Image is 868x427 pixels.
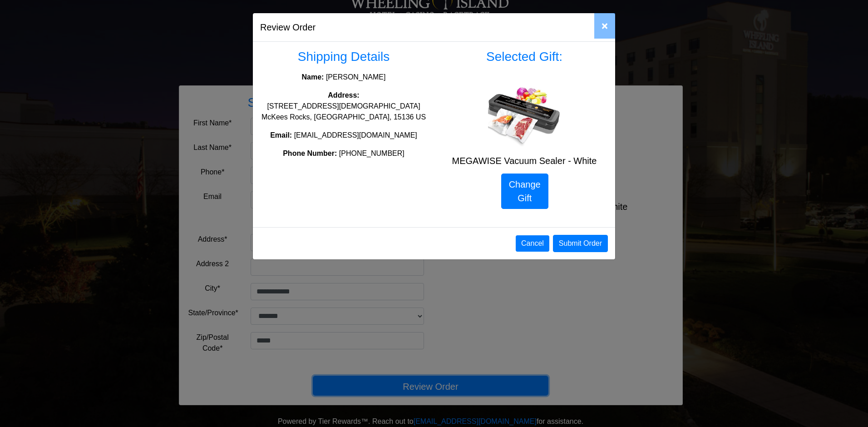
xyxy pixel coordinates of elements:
span: [PERSON_NAME] [326,73,386,81]
span: [EMAIL_ADDRESS][DOMAIN_NAME] [294,131,417,139]
button: Submit Order [553,235,608,252]
strong: Email: [270,131,292,139]
button: Close [594,13,615,39]
h5: Review Order [260,20,316,34]
span: × [602,20,608,32]
strong: Phone Number: [283,149,337,157]
strong: Name: [302,73,324,81]
a: Change Gift [501,174,548,209]
img: MEGAWISE Vacuum Sealer - White [488,75,561,148]
strong: Address: [328,91,359,99]
h3: Shipping Details [260,49,427,65]
button: Cancel [516,235,549,252]
h3: Selected Gift: [441,49,608,65]
h5: MEGAWISE Vacuum Sealer - White [441,155,608,166]
span: [STREET_ADDRESS][DEMOGRAPHIC_DATA] McKees Rocks, [GEOGRAPHIC_DATA], 15136 US [261,102,426,121]
span: [PHONE_NUMBER] [339,149,404,157]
